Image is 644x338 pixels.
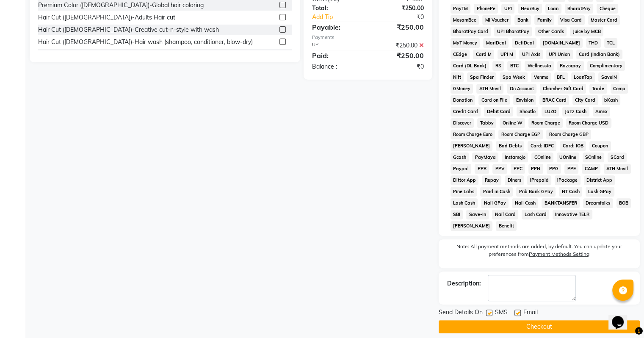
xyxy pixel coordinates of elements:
[306,50,368,61] div: Paid:
[451,107,481,116] span: Credit Card
[517,107,538,116] span: Shoutlo
[477,118,496,128] span: Tabby
[474,4,498,14] span: PhonePe
[38,1,204,10] div: Premium Color ([DEMOGRAPHIC_DATA])-Global hair coloring
[451,72,464,82] span: Nift
[451,221,493,231] span: [PERSON_NAME]
[604,164,631,174] span: ATH Movil
[588,15,620,25] span: Master Card
[312,34,424,41] div: Payments
[555,175,580,185] span: iPackage
[512,38,536,48] span: DefiDeal
[527,175,551,185] span: iPrepaid
[484,107,513,116] span: Debit Card
[480,187,513,197] span: Paid in Cash
[559,187,582,197] span: NT Cash
[368,41,430,50] div: ₹250.00
[542,198,580,208] span: BANKTANSFER
[451,4,471,14] span: PayTM
[482,15,511,25] span: MI Voucher
[531,152,553,162] span: COnline
[522,210,549,219] span: Lash Card
[516,187,556,197] span: Pnb Bank GPay
[451,61,489,71] span: Card (DL Bank)
[368,4,430,13] div: ₹250.00
[475,164,489,174] span: PPR
[511,164,525,174] span: PPC
[451,95,475,105] span: Donation
[553,210,592,219] span: Innovative TELR
[562,107,589,116] span: Jazz Cash
[598,72,619,82] span: SaveIN
[492,164,507,174] span: PPV
[306,62,368,71] div: Balance :
[451,164,472,174] span: Paypal
[451,152,469,162] span: Gcash
[496,221,517,231] span: Benefit
[593,107,611,116] span: AmEx
[368,22,430,32] div: ₹250.00
[519,50,543,59] span: UPI Axis
[451,187,477,197] span: Pine Labs
[483,38,509,48] span: MariDeal
[38,50,213,59] div: Hair Cut ([DEMOGRAPHIC_DATA])-Kids (up to 10 years) Hair cut
[439,308,483,319] span: Send Details On
[500,72,528,82] span: Spa Week
[451,175,479,185] span: Dittor App
[565,4,594,14] span: BharatPay
[604,38,618,48] span: TCL
[306,41,368,50] div: UPI
[505,175,524,185] span: Diners
[507,61,521,71] span: BTC
[306,13,378,22] a: Add Tip
[535,27,567,36] span: Other Cards
[546,50,573,59] span: UPI Union
[492,61,504,71] span: RS
[38,25,219,34] div: Hair Cut ([DEMOGRAPHIC_DATA])-Creative cut-n-style with wash
[451,38,480,48] span: MyT Money
[498,50,516,59] span: UPI M
[560,141,586,151] span: Card: IOB
[608,152,627,162] span: SCard
[478,95,510,105] span: Card on File
[586,38,601,48] span: THD
[566,118,611,128] span: Room Charge USD
[597,4,618,14] span: Cheque
[525,61,554,71] span: Wellnessta
[570,27,603,36] span: Juice by MCB
[611,84,628,94] span: Comp
[476,84,503,94] span: ATH Movil
[514,15,531,25] span: Bank
[584,175,615,185] span: District App
[498,130,543,139] span: Room Charge EGP
[451,198,478,208] span: Lash Cash
[546,130,591,139] span: Room Charge GBP
[38,38,253,47] div: Hair Cut ([DEMOGRAPHIC_DATA])-Hair wash (shampoo, conditioner, blow-dry)
[557,152,579,162] span: UOnline
[495,308,508,319] span: SMS
[564,164,578,174] span: PPE
[447,243,631,261] label: Note: All payment methods are added, by default. You can update your preferences from
[557,61,584,71] span: Razorpay
[513,95,536,105] span: Envision
[368,50,430,61] div: ₹250.00
[583,152,605,162] span: SOnline
[572,95,598,105] span: City Card
[558,15,585,25] span: Visa Card
[496,141,524,151] span: Bad Debts
[608,304,636,330] iframe: chat widget
[451,118,474,128] span: Discover
[531,72,551,82] span: Venmo
[378,13,430,22] div: ₹0
[542,107,559,116] span: LUZO
[539,95,569,105] span: BRAC Card
[494,27,532,36] span: UPI BharatPay
[523,308,538,319] span: Email
[576,50,623,59] span: Card (Indian Bank)
[451,84,473,94] span: GMoney
[451,210,463,219] span: SBI
[472,152,498,162] span: PayMaya
[467,72,496,82] span: Spa Finder
[451,130,495,139] span: Room Charge Euro
[502,152,528,162] span: Instamojo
